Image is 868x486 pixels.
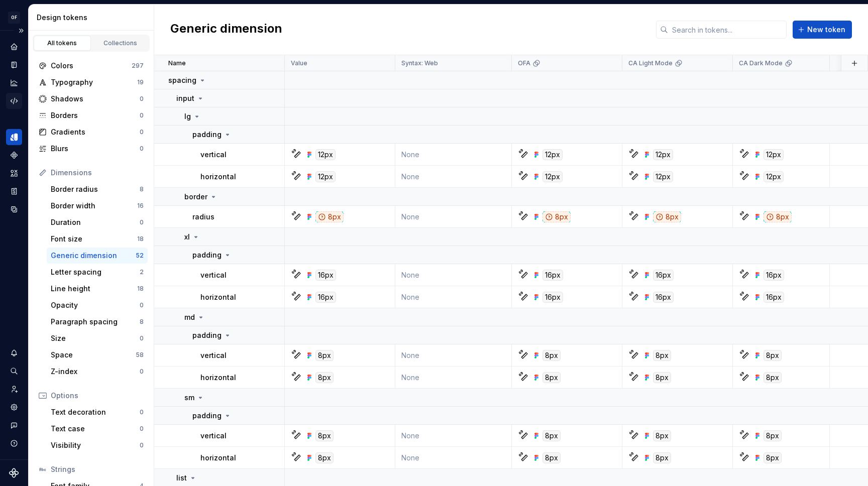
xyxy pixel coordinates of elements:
a: Code automation [6,93,22,109]
p: border [184,192,207,202]
div: Colors [51,61,132,71]
div: 19 [137,78,144,86]
a: Blurs0 [35,141,148,157]
div: Collections [95,39,146,47]
div: 8 [140,318,144,326]
div: 16px [764,292,784,303]
div: 8px [315,372,334,383]
div: 16px [315,292,336,303]
div: Visibility [51,440,140,450]
a: Settings [6,399,22,415]
div: 0 [140,145,144,153]
a: Data sources [6,201,22,217]
div: 8px [315,350,334,361]
div: 12px [315,149,336,160]
td: None [395,286,512,308]
div: Gradients [51,127,140,137]
div: 0 [140,425,144,433]
div: 8px [653,350,671,361]
div: 18 [137,285,144,293]
div: 0 [140,218,144,226]
a: Home [6,39,22,55]
div: Letter spacing [51,267,140,277]
td: None [395,344,512,367]
td: None [395,166,512,188]
span: New token [807,25,845,35]
div: Border radius [51,184,140,194]
td: None [395,144,512,166]
div: 8px [542,452,561,463]
div: 8px [653,430,671,441]
div: Invite team [6,381,22,397]
div: 0 [140,408,144,416]
a: Supernova Logo [9,468,19,478]
div: Assets [6,165,22,181]
div: Shadows [51,94,140,104]
p: padding [192,330,222,340]
div: 16px [542,292,563,303]
a: Shadows0 [35,91,148,107]
p: sm [184,393,194,403]
div: 8px [542,430,561,441]
p: horizontal [200,453,236,463]
td: None [395,425,512,447]
div: 8px [315,452,334,463]
a: Border radius8 [47,181,148,197]
td: None [395,367,512,389]
div: Components [6,147,22,163]
div: 8 [140,185,144,193]
div: 8px [542,350,561,361]
div: OF [8,12,20,24]
p: lg [184,111,191,122]
div: 8px [653,452,671,463]
a: Visibility0 [47,437,148,453]
p: vertical [200,350,227,360]
a: Letter spacing2 [47,264,148,280]
a: Paragraph spacing8 [47,314,148,330]
a: Colors297 [35,58,148,74]
p: Name [168,59,186,67]
div: 12px [764,149,784,160]
a: Design tokens [6,129,22,145]
div: Borders [51,110,140,120]
div: Search ⌘K [6,363,22,379]
div: 8px [764,350,782,361]
div: Font size [51,234,137,244]
p: Syntax: Web [401,59,438,67]
a: Opacity0 [47,297,148,313]
a: Space58 [47,347,148,363]
div: 8px [764,430,782,441]
div: 58 [136,351,144,359]
div: 16px [653,292,674,303]
a: Text decoration0 [47,404,148,420]
div: Contact support [6,417,22,433]
div: 16px [542,270,563,281]
a: Generic dimension52 [47,248,148,264]
div: 8px [315,430,334,441]
p: vertical [200,150,227,160]
p: Value [291,59,307,67]
td: None [395,206,512,228]
div: Space [51,350,136,360]
div: 0 [140,441,144,449]
div: Paragraph spacing [51,317,140,327]
p: list [176,473,187,483]
div: 12px [542,149,563,160]
a: Border width16 [47,198,148,214]
a: Analytics [6,75,22,91]
div: Storybook stories [6,183,22,199]
div: Line height [51,284,137,294]
button: Notifications [6,345,22,361]
div: 8px [764,211,792,222]
div: 8px [315,211,344,222]
div: Border width [51,201,137,211]
div: Options [51,391,144,401]
div: 12px [542,171,563,182]
div: 18 [137,235,144,243]
a: Size0 [47,330,148,346]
